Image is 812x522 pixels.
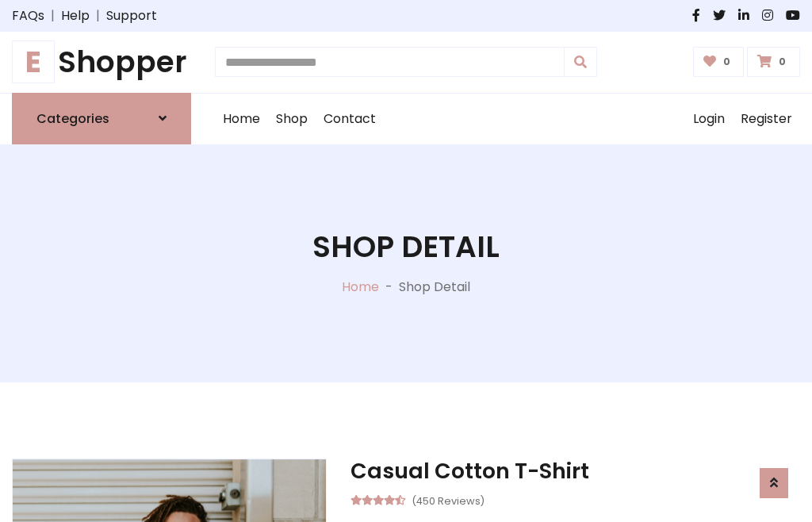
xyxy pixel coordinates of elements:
[685,94,733,144] a: Login
[379,278,399,297] p: -
[12,40,55,83] span: E
[350,459,800,484] h3: Casual Cotton T-Shirt
[36,111,109,126] h6: Categories
[775,55,790,69] span: 0
[733,94,800,144] a: Register
[44,6,61,25] span: |
[312,229,500,265] h1: Shop Detail
[268,94,316,144] a: Shop
[12,6,44,25] a: FAQs
[90,6,106,25] span: |
[342,278,379,296] a: Home
[12,44,191,80] a: EShopper
[719,55,734,69] span: 0
[106,6,157,25] a: Support
[12,93,191,144] a: Categories
[12,44,191,80] h1: Shopper
[316,94,384,144] a: Contact
[747,47,800,77] a: 0
[61,6,90,25] a: Help
[412,490,485,509] small: (450 Reviews)
[693,47,745,77] a: 0
[215,94,268,144] a: Home
[399,278,470,297] p: Shop Detail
